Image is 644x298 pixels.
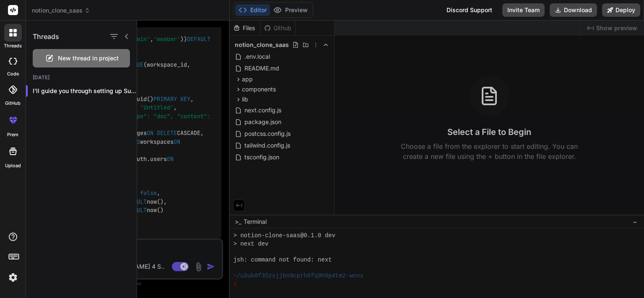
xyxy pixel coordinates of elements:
[502,3,545,17] button: Invite Team
[33,87,137,95] p: I'll guide you through setting up Supabase...
[550,3,597,17] button: Download
[33,31,59,41] h1: Threads
[602,3,640,17] button: Deploy
[441,3,497,17] div: Discord Support
[58,54,119,62] span: New thread in project
[26,74,137,81] h2: [DATE]
[270,4,311,16] button: Preview
[6,270,20,285] img: settings
[4,42,22,49] label: threads
[5,100,21,107] label: GitHub
[32,6,90,15] span: notion_clone_saas
[7,70,19,78] label: code
[235,4,270,16] button: Editor
[7,131,18,138] label: prem
[5,162,21,169] label: Upload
